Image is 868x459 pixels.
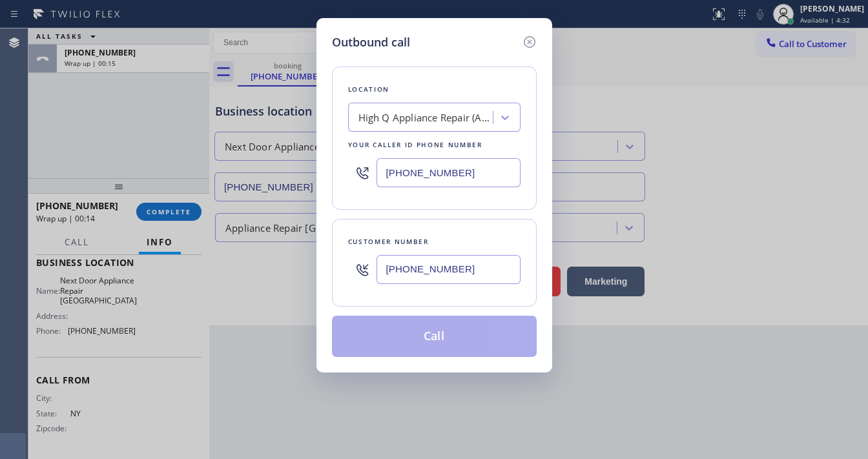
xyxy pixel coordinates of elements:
[332,34,410,51] h5: Outbound call
[332,316,537,357] button: Call
[348,235,521,249] div: Customer number
[377,255,521,284] input: (123) 456-7890
[348,138,521,152] div: Your caller id phone number
[358,110,494,125] div: High Q Appliance Repair (ADS)
[348,83,521,96] div: Location
[377,158,521,187] input: (123) 456-7890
